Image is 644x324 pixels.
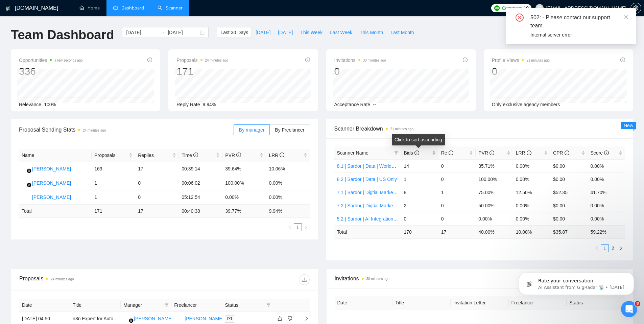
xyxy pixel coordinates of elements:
div: 0 [492,65,550,78]
a: searchScanner [158,5,183,11]
img: NK [22,179,30,187]
span: dislike [288,316,292,321]
span: Proposals [94,152,127,159]
th: Date [335,296,393,309]
td: 17 [135,205,179,218]
span: Re [441,150,453,156]
td: 0 [135,176,179,190]
td: 0 [438,212,476,225]
span: Scanner Breakdown [334,124,625,133]
td: 169 [92,162,135,176]
li: Previous Page [286,223,294,231]
span: Proposal Sending Stats [19,125,234,134]
a: 1 [601,245,609,252]
td: 1 [92,176,135,190]
img: upwork-logo.png [494,5,500,11]
time: 30 minutes ago [363,59,386,62]
span: left [288,225,292,229]
td: 1 [401,172,438,186]
span: mail [228,317,232,321]
span: 100% [44,102,56,107]
button: Last Week [326,27,356,38]
span: user [537,6,542,10]
span: info-circle [193,153,198,157]
td: $0.00 [550,212,588,225]
td: 17 [438,225,476,238]
td: 59.22 % [588,225,625,238]
span: info-circle [565,151,569,155]
td: 00:06:02 [179,176,222,190]
a: NK[PERSON_NAME] [22,180,71,185]
button: setting [630,3,641,14]
td: 0.00% [588,212,625,225]
li: Next Page [617,244,625,252]
span: filter [165,303,169,307]
button: [DATE] [252,27,274,38]
span: info-circle [305,57,310,62]
span: Invitations [335,274,625,283]
span: Score [591,150,609,156]
div: [PERSON_NAME] [32,179,71,187]
a: 7.1 | Sardor | Digtial Marketing PPC | Worldwide [337,190,438,195]
td: 41.70% [588,186,625,199]
div: Internal server error [530,31,628,39]
img: NK [22,165,30,173]
span: Invitations [334,56,386,64]
td: 0.00% [513,172,550,186]
a: AM[PERSON_NAME] [174,316,223,321]
td: $0.00 [550,159,588,172]
td: 1 [438,186,476,199]
li: Next Page [302,223,310,231]
div: 502: - Please contact our support team. [530,14,628,30]
time: 24 minutes ago [205,59,228,62]
td: $ 35.87 [550,225,588,238]
button: like [276,315,284,323]
td: 50.00% [476,199,513,212]
th: Date [19,299,70,312]
td: 40.00 % [476,225,513,238]
td: 0.00% [588,172,625,186]
span: close-circle [516,14,524,22]
h1: Team Dashboard [11,27,114,43]
td: 0.00% [266,190,310,205]
span: Only exclusive agency members [492,102,560,107]
a: NK[PERSON_NAME] [123,316,173,321]
time: 24 minutes ago [51,277,74,281]
span: Reply Rate [176,102,200,107]
a: 2 [609,245,617,252]
th: Title [70,299,121,312]
td: 8 [401,186,438,199]
td: 0 [438,172,476,186]
a: homeHome [79,5,100,11]
div: 0 [334,65,386,78]
span: close [624,15,628,20]
time: 30 minutes ago [366,277,389,281]
span: Bids [404,150,419,156]
span: Profile Views [492,56,550,64]
span: By Freelancer [275,127,304,133]
span: New [624,123,633,128]
th: Proposals [92,149,135,162]
span: PVR [225,153,241,158]
img: logo [6,3,10,14]
img: AM [174,315,183,323]
input: End date [168,29,198,36]
td: 0 [438,159,476,172]
td: 100.00% [476,172,513,186]
img: gigradar-bm.png [27,168,31,173]
td: Total [334,225,401,238]
span: Dashboard [121,5,144,11]
span: Time [182,153,198,158]
span: filter [266,303,270,307]
td: 0 [135,190,179,205]
td: 0 [401,212,438,225]
span: to [160,30,165,35]
span: Connects: [502,4,522,12]
span: LRR [516,150,531,156]
a: NK[PERSON_NAME] [22,166,71,171]
td: 9.94 % [266,205,310,218]
span: 19 [524,4,529,12]
span: info-circle [490,151,494,155]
